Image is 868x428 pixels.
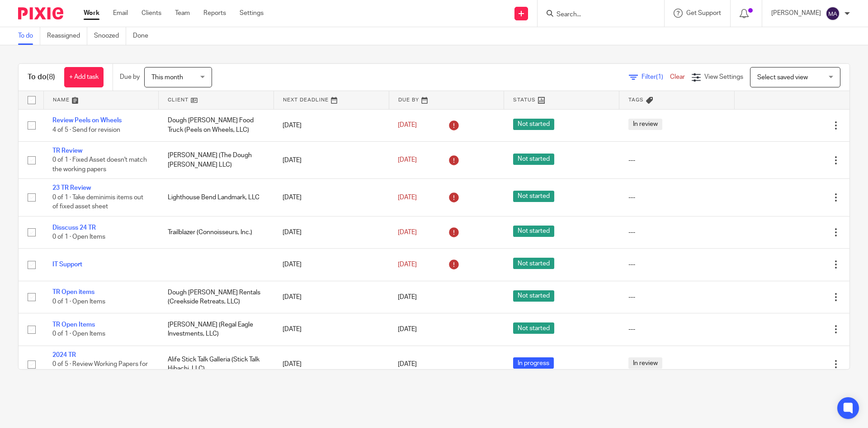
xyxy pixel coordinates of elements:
a: Reports [203,9,226,18]
a: Review Peels on Wheels [52,117,122,124]
a: Clear [670,74,685,80]
td: [DATE] [274,313,389,346]
input: Search [556,11,637,19]
span: In progress [513,357,554,369]
a: TR Open items [52,289,94,295]
span: Not started [513,258,554,269]
span: Not started [513,154,554,165]
span: 4 of 5 · Send for revision [52,127,120,133]
img: svg%3E [826,6,840,21]
td: [DATE] [274,249,389,281]
td: [DATE] [274,216,389,248]
div: --- [628,156,726,165]
a: Clients [142,9,161,18]
a: TR Review [52,148,82,154]
span: Not started [513,290,554,302]
p: [PERSON_NAME] [771,9,821,18]
span: 0 of 1 · Take deminimis items out of fixed asset sheet [52,194,143,210]
span: 0 of 1 · Open Items [52,331,105,337]
span: Not started [513,191,554,202]
span: 0 of 1 · Open Items [52,234,105,240]
span: Not started [513,226,554,237]
span: 0 of 1 · Open Items [52,298,105,305]
a: 23 TR Review [52,185,91,191]
span: In review [628,357,662,369]
td: Alife Stick Talk Galleria (Stick Talk Hibachi, LLC) [159,346,274,383]
span: [DATE] [398,122,417,129]
span: Filter [642,74,670,80]
span: Get Support [686,10,721,16]
span: Select saved view [757,74,808,81]
a: TR Open Items [52,322,95,328]
div: --- [628,325,726,334]
div: --- [628,260,726,269]
a: Done [133,27,155,45]
td: [DATE] [274,346,389,383]
span: [DATE] [398,194,417,201]
div: --- [628,193,726,202]
div: --- [628,293,726,302]
a: Settings [240,9,264,18]
span: [DATE] [398,261,417,268]
a: Snoozed [94,27,126,45]
span: (1) [656,74,663,80]
span: Not started [513,322,554,334]
span: Tags [628,97,644,102]
div: --- [628,228,726,237]
span: [DATE] [398,157,417,163]
a: Reassigned [47,27,87,45]
span: [DATE] [398,361,417,367]
a: + Add task [64,67,104,87]
a: IT Support [52,261,82,268]
img: Pixie [18,7,63,19]
a: Disscuss 24 TR [52,225,96,231]
a: Work [84,9,99,18]
span: View Settings [704,74,743,80]
p: Due by [120,72,140,82]
td: [DATE] [274,179,389,216]
span: [DATE] [398,229,417,236]
span: This month [151,74,183,81]
td: [DATE] [274,141,389,178]
td: Dough [PERSON_NAME] Food Truck (Peels on Wheels, LLC) [159,109,274,141]
span: 0 of 5 · Review Working Papers for smell test [52,361,148,377]
span: [DATE] [398,326,417,332]
span: 0 of 1 · Fixed Asset doesn't match the working papers [52,157,147,173]
td: Dough [PERSON_NAME] Rentals (Creekside Retreats, LLC) [159,281,274,313]
a: 2024 TR [52,352,76,358]
td: [PERSON_NAME] (Regal Eagle Investments, LLC) [159,313,274,346]
a: Team [175,9,190,18]
span: In review [628,119,662,130]
span: (8) [47,73,55,81]
td: [DATE] [274,109,389,141]
td: [PERSON_NAME] (The Dough [PERSON_NAME] LLC) [159,141,274,178]
a: Email [113,9,128,18]
span: [DATE] [398,294,417,300]
td: [DATE] [274,281,389,313]
span: Not started [513,119,554,130]
td: Lighthouse Bend Landmark, LLC [159,179,274,216]
td: Trailblazer (Connoisseurs, Inc.) [159,216,274,248]
a: To do [18,27,40,45]
h1: To do [28,72,55,82]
